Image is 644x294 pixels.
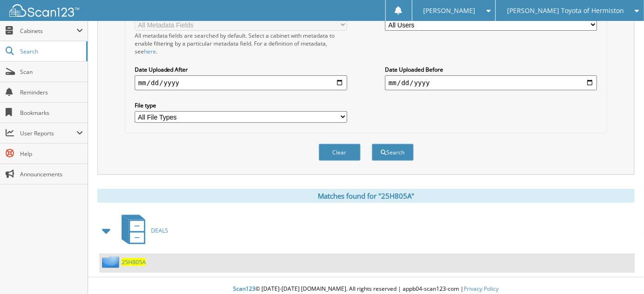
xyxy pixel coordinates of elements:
[102,256,122,268] img: folder2.png
[9,4,79,17] img: scan123-logo-white.svg
[20,150,83,158] span: Help
[20,129,76,137] span: User Reports
[20,88,83,96] span: Reminders
[385,66,597,73] label: Date Uploaded Before
[20,68,83,76] span: Scan
[319,144,361,161] button: Clear
[122,258,146,266] a: 25H805A
[97,189,635,203] div: Matches found for "25H805A"
[135,66,347,73] label: Date Uploaded After
[151,227,168,234] span: DEALS
[424,8,476,13] span: [PERSON_NAME]
[135,101,347,109] label: File type
[135,75,347,90] input: start
[372,144,414,161] button: Search
[385,75,597,90] input: end
[464,285,499,293] a: Privacy Policy
[20,47,82,55] span: Search
[116,212,168,249] a: DEALS
[20,109,83,117] span: Bookmarks
[144,47,156,55] a: here
[20,170,83,178] span: Announcements
[507,8,624,13] span: [PERSON_NAME] Toyota of Hermiston
[135,32,347,55] div: All metadata fields are searched by default. Select a cabinet with metadata to enable filtering b...
[233,285,256,293] span: Scan123
[20,27,76,35] span: Cabinets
